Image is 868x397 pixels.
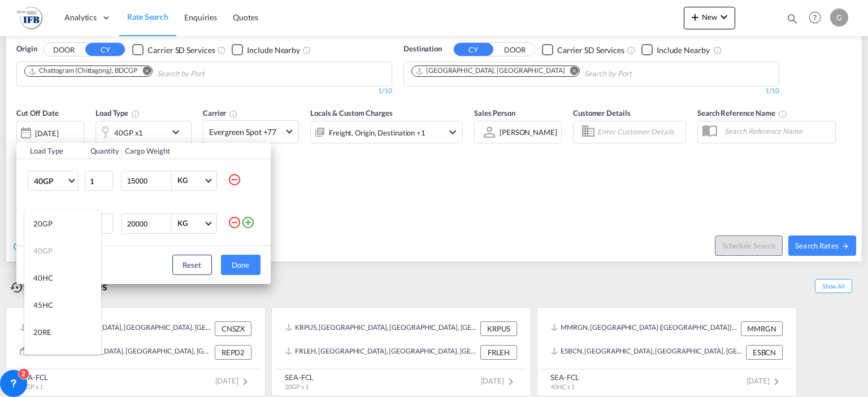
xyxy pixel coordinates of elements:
[33,246,53,256] div: 40GP
[33,327,51,337] div: 20RE
[33,300,53,310] div: 45HC
[33,219,53,229] div: 20GP
[33,354,51,364] div: 40RE
[33,273,53,283] div: 40HC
